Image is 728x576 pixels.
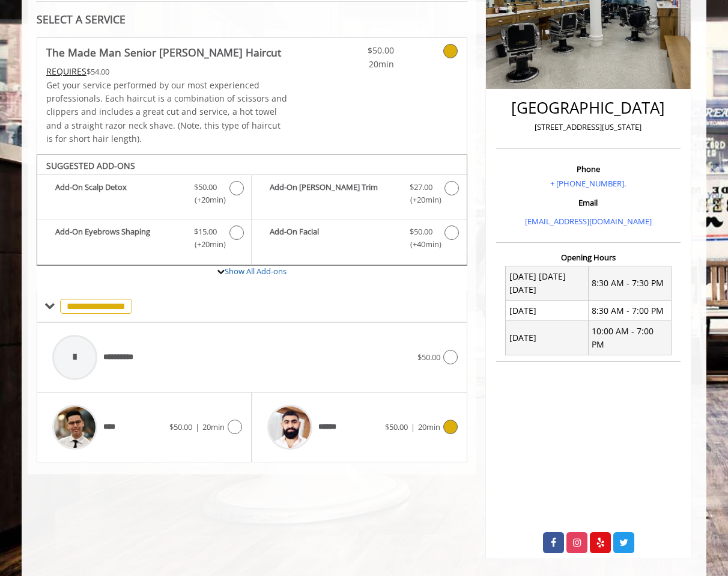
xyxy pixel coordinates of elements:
b: Add-On Eyebrows Shaping [55,225,182,251]
td: 8:30 AM - 7:30 PM [588,266,671,301]
span: $50.00 [323,44,394,57]
span: $50.00 [417,352,440,363]
span: (+20min ) [403,194,438,206]
a: [EMAIL_ADDRESS][DOMAIN_NAME] [525,216,652,227]
span: 20min [418,421,440,432]
span: | [195,421,199,432]
label: Add-On Facial [258,225,460,254]
td: [DATE] [506,301,589,321]
div: $54.00 [46,65,288,78]
b: SUGGESTED ADD-ONS [46,160,135,171]
span: $50.00 [169,421,192,432]
span: (+20min ) [188,238,223,251]
span: 20min [323,58,394,71]
td: [DATE] [506,321,589,355]
a: Show All Add-ons [225,266,287,277]
span: $50.00 [385,421,408,432]
b: Add-On [PERSON_NAME] Trim [270,181,397,206]
h3: Phone [499,165,678,173]
label: Add-On Beard Trim [258,181,460,209]
td: [DATE] [DATE] [DATE] [506,266,589,301]
span: $15.00 [194,225,217,238]
div: SELECT A SERVICE [37,14,467,25]
h3: Opening Hours [496,253,681,262]
span: 20min [202,421,225,432]
span: $27.00 [410,181,432,194]
a: + [PHONE_NUMBER]. [550,178,626,189]
span: (+20min ) [188,194,223,206]
span: (+40min ) [403,238,438,251]
td: 10:00 AM - 7:00 PM [588,321,671,355]
div: The Made Man Senior Barber Haircut Add-onS [37,155,467,266]
b: Add-On Facial [270,225,397,251]
h3: Email [499,198,678,207]
label: Add-On Eyebrows Shaping [43,225,245,254]
label: Add-On Scalp Detox [43,181,245,209]
span: | [411,421,415,432]
p: Get your service performed by our most experienced professionals. Each haircut is a combination o... [46,79,288,146]
span: This service needs some Advance to be paid before we block your appointment [46,66,86,77]
h2: [GEOGRAPHIC_DATA] [499,99,678,117]
span: $50.00 [410,225,432,238]
b: Add-On Scalp Detox [55,181,182,206]
td: 8:30 AM - 7:00 PM [588,301,671,321]
span: $50.00 [194,181,217,194]
p: [STREET_ADDRESS][US_STATE] [499,121,678,133]
b: The Made Man Senior [PERSON_NAME] Haircut [46,44,281,61]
